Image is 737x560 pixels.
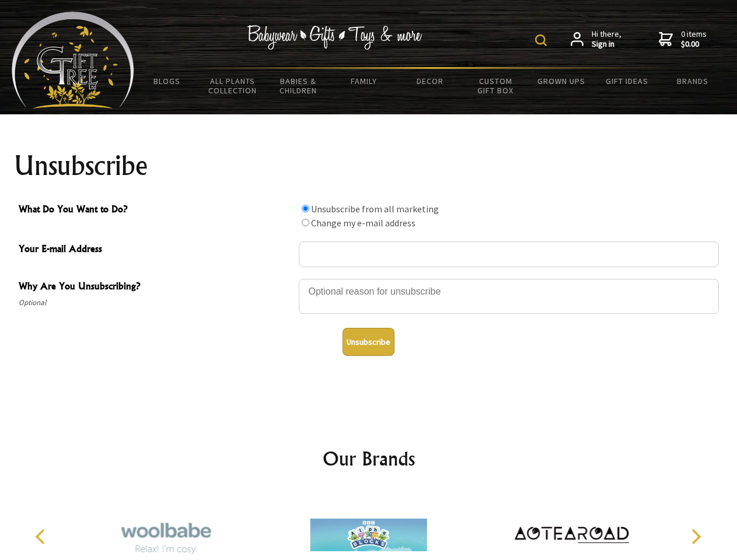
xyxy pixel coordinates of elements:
[134,69,200,93] a: BLOGS
[463,69,529,103] a: Custom Gift Box
[681,39,707,50] strong: $0.00
[592,29,621,50] span: Hi there,
[594,69,660,93] a: Gift Ideas
[299,242,719,267] input: Your E-mail Address
[14,152,724,180] h1: Unsubscribe
[683,524,708,549] button: Next
[331,69,397,93] a: Family
[571,29,621,50] a: Hi there,Sign in
[29,524,55,549] button: Previous
[299,279,719,314] textarea: Why Are You Unsubscribing?
[12,12,134,108] img: Babyware - Gifts - Toys and more...
[200,69,266,103] a: All Plants Collection
[19,279,293,296] span: Why Are You Unsubscribing?
[311,217,415,229] label: Change my e-mail address
[266,69,331,103] a: Babies & Children
[19,242,293,258] span: Your E-mail Address
[528,69,594,93] a: Grown Ups
[343,328,394,356] button: Unsubscribe
[23,444,714,473] h2: Our Brands
[660,69,726,93] a: Brands
[247,25,422,50] img: Babywear - Gifts - Toys & more
[592,39,621,50] strong: Sign in
[19,202,293,219] span: What Do You Want to Do?
[302,205,309,212] input: What Do You Want to Do?
[311,203,439,215] label: Unsubscribe from all marketing
[535,34,547,46] img: product search
[659,29,707,50] a: 0 items$0.00
[302,219,309,226] input: What Do You Want to Do?
[681,29,707,50] span: 0 items
[19,296,293,310] span: Optional
[397,69,463,93] a: Decor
